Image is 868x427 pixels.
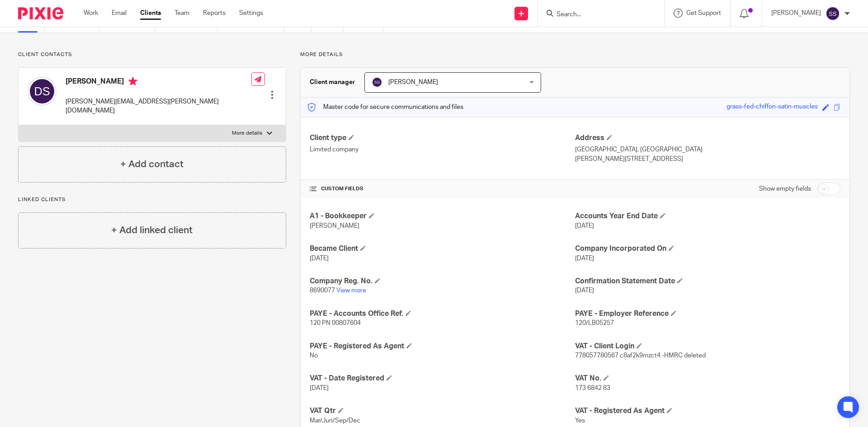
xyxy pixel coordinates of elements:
h4: + Add contact [120,157,184,171]
span: Yes [575,418,585,424]
i: Primary [128,77,137,86]
span: Get Support [686,10,721,16]
h4: CUSTOM FIELDS [310,185,575,192]
p: Linked clients [18,196,286,203]
h4: Company Reg. No. [310,277,575,286]
a: Settings [239,9,263,18]
span: Mar/Jun/Sep/Dec [310,418,360,424]
a: Reports [203,9,226,18]
span: [DATE] [575,223,594,229]
h4: PAYE - Registered As Agent [310,342,575,351]
h4: Became Client [310,244,575,253]
h4: VAT - Client Login [575,342,840,351]
a: Clients [140,9,161,18]
img: svg%3E [826,6,840,21]
span: [DATE] [310,385,329,391]
span: [PERSON_NAME] [310,223,359,229]
h4: Client type [310,133,575,143]
p: [PERSON_NAME][STREET_ADDRESS] [575,155,840,164]
a: View more [336,287,366,294]
h4: PAYE - Employer Reference [575,309,840,319]
a: Team [175,9,189,18]
h4: Address [575,133,840,143]
label: Show empty fields [759,184,811,193]
a: Email [112,9,127,18]
h4: Company Incorporated On [575,244,840,253]
p: [GEOGRAPHIC_DATA], [GEOGRAPHIC_DATA] [575,145,840,154]
span: [DATE] [310,255,329,262]
h4: PAYE - Accounts Office Ref. [310,309,575,319]
p: [PERSON_NAME] [771,9,821,18]
h4: VAT No. [575,374,840,383]
span: [DATE] [575,287,594,294]
span: 778057780567 c8af2k9mzct4 -HMRC deleted [575,352,706,359]
img: svg%3E [372,77,382,88]
h4: A1 - Bookkeeper [310,211,575,221]
h4: VAT - Registered As Agent [575,406,840,416]
p: [PERSON_NAME][EMAIL_ADDRESS][PERSON_NAME][DOMAIN_NAME] [66,97,251,116]
h4: [PERSON_NAME] [66,77,251,88]
img: Pixie [18,7,63,19]
h4: Confirmation Statement Date [575,277,840,286]
p: More details [300,51,850,58]
span: 120/LB05257 [575,320,614,326]
div: grass-fed-chiffon-satin-muscles [726,102,818,113]
span: [PERSON_NAME] [388,79,438,85]
p: More details [232,130,262,137]
img: svg%3E [28,77,57,106]
span: [DATE] [575,255,594,262]
span: 120 PN 00807604 [310,320,361,326]
h4: VAT Qtr [310,406,575,416]
h3: Client manager [310,78,355,87]
span: No [310,352,318,359]
span: 8690077 [310,287,335,294]
input: Search [556,11,637,19]
p: Master code for secure communications and files [307,103,463,112]
a: Work [84,9,98,18]
h4: VAT - Date Registered [310,374,575,383]
p: Client contacts [18,51,286,58]
p: Limited company [310,145,575,154]
h4: Accounts Year End Date [575,211,840,221]
span: 173 6842 83 [575,385,610,391]
h4: + Add linked client [111,223,193,237]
